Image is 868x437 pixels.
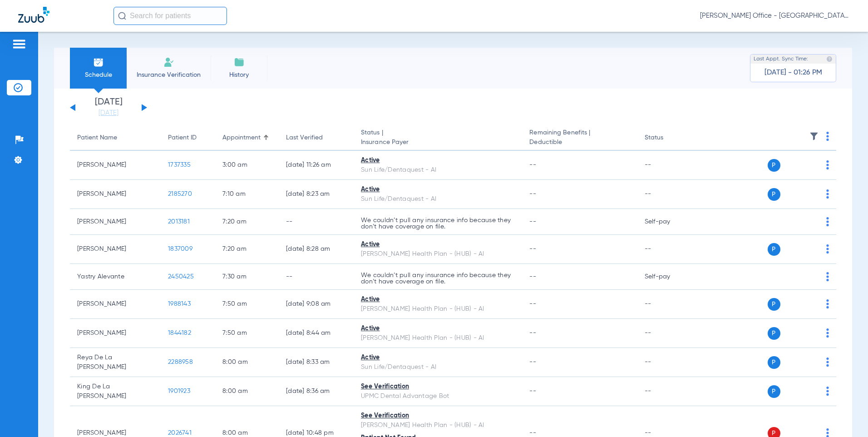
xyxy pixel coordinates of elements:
[361,295,515,304] div: Active
[826,299,829,308] img: group-dot-blue.svg
[826,358,829,367] img: group-dot-blue.svg
[361,138,515,147] span: Insurance Payer
[118,12,126,20] img: Search Icon
[168,301,191,307] span: 1988143
[81,98,136,118] li: [DATE]
[215,377,279,406] td: 8:00 AM
[215,319,279,348] td: 7:50 AM
[768,243,780,256] span: P
[529,273,536,280] span: --
[529,218,536,225] span: --
[279,290,354,319] td: [DATE] 9:08 AM
[361,421,515,430] div: [PERSON_NAME] Health Plan - (HUB) - AI
[361,194,515,204] div: Sun Life/Dentaquest - AI
[522,125,637,151] th: Remaining Benefits |
[70,180,161,209] td: [PERSON_NAME]
[168,388,190,394] span: 1901923
[529,430,536,436] span: --
[806,189,815,199] img: x.svg
[529,330,536,336] span: --
[168,218,190,225] span: 2013181
[768,298,780,311] span: P
[637,264,699,290] td: Self-pay
[81,109,136,118] a: [DATE]
[215,209,279,235] td: 7:20 AM
[826,272,829,281] img: group-dot-blue.svg
[354,125,522,151] th: Status |
[637,235,699,264] td: --
[529,246,536,252] span: --
[768,159,780,172] span: P
[222,133,271,143] div: Appointment
[279,151,354,180] td: [DATE] 11:26 AM
[70,209,161,235] td: [PERSON_NAME]
[215,290,279,319] td: 7:50 AM
[826,387,829,396] img: group-dot-blue.svg
[529,162,536,168] span: --
[93,57,104,68] img: Schedule
[168,359,193,365] span: 2288958
[286,133,323,143] div: Last Verified
[361,217,515,230] p: We couldn’t pull any insurance info because they don’t have coverage on file.
[168,330,191,336] span: 1844182
[70,319,161,348] td: [PERSON_NAME]
[215,264,279,290] td: 7:30 AM
[168,162,191,168] span: 1737335
[826,189,829,199] img: group-dot-blue.svg
[70,377,161,406] td: King De La [PERSON_NAME]
[168,133,197,143] div: Patient ID
[529,138,630,147] span: Deductible
[18,7,49,23] img: Zuub Logo
[279,377,354,406] td: [DATE] 8:36 AM
[361,363,515,372] div: Sun Life/Dentaquest - AI
[77,133,153,143] div: Patient Name
[826,328,829,338] img: group-dot-blue.svg
[806,387,815,396] img: x.svg
[361,353,515,363] div: Active
[826,132,829,141] img: group-dot-blue.svg
[215,235,279,264] td: 7:20 AM
[361,156,515,165] div: Active
[163,57,174,68] img: Manual Insurance Verification
[806,217,815,226] img: x.svg
[168,133,208,143] div: Patient ID
[637,180,699,209] td: --
[806,160,815,169] img: x.svg
[764,68,822,77] span: [DATE] - 01:26 PM
[361,324,515,333] div: Active
[234,57,245,68] img: History
[826,244,829,253] img: group-dot-blue.svg
[700,11,850,20] span: [PERSON_NAME] Office - [GEOGRAPHIC_DATA]
[806,272,815,281] img: x.svg
[168,273,194,280] span: 2450425
[826,56,833,62] img: last sync help info
[168,191,192,197] span: 2185270
[361,411,515,421] div: See Verification
[806,299,815,308] img: x.svg
[70,151,161,180] td: [PERSON_NAME]
[279,180,354,209] td: [DATE] 8:23 AM
[215,151,279,180] td: 3:00 AM
[768,188,780,201] span: P
[806,244,815,253] img: x.svg
[168,430,192,436] span: 2026741
[133,70,204,79] span: Insurance Verification
[286,133,346,143] div: Last Verified
[361,382,515,392] div: See Verification
[215,180,279,209] td: 7:10 AM
[168,246,192,252] span: 1837009
[70,290,161,319] td: [PERSON_NAME]
[768,385,780,398] span: P
[637,151,699,180] td: --
[70,235,161,264] td: [PERSON_NAME]
[361,304,515,314] div: [PERSON_NAME] Health Plan - (HUB) - AI
[361,165,515,175] div: Sun Life/Dentaquest - AI
[217,70,261,79] span: History
[754,55,808,64] span: Last Appt. Sync Time:
[77,133,117,143] div: Patient Name
[637,377,699,406] td: --
[279,348,354,377] td: [DATE] 8:33 AM
[768,356,780,369] span: P
[529,191,536,197] span: --
[637,348,699,377] td: --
